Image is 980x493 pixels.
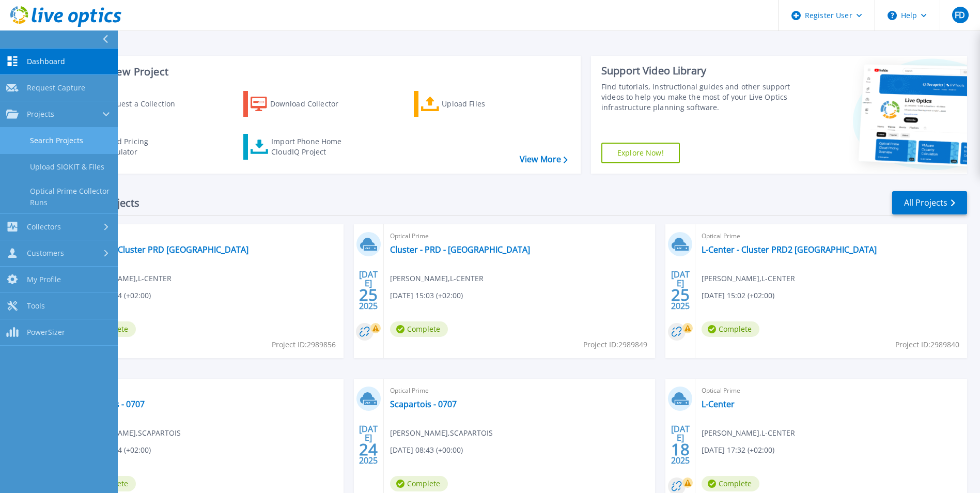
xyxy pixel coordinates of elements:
[671,290,690,299] span: 25
[601,82,793,113] div: Find tutorials, instructional guides and other support videos to help you make the most of your L...
[390,476,448,491] span: Complete
[892,191,967,214] a: All Projects
[390,444,463,456] span: [DATE] 08:43 (+00:00)
[27,328,65,337] span: PowerSizer
[73,91,189,117] a: Request a Collection
[702,444,774,456] span: [DATE] 17:32 (+02:00)
[702,273,795,284] span: [PERSON_NAME] , L-CENTER
[955,11,965,19] span: FD
[272,339,336,350] span: Project ID: 2989856
[78,230,337,242] span: Optical Prime
[390,427,493,439] span: [PERSON_NAME] , SCAPARTOIS
[671,271,690,309] div: [DATE] 2025
[390,230,649,242] span: Optical Prime
[702,476,759,491] span: Complete
[895,339,959,350] span: Project ID: 2989840
[78,427,181,439] span: [PERSON_NAME] , SCAPARTOIS
[27,249,64,258] span: Customers
[671,426,690,464] div: [DATE] 2025
[27,110,54,119] span: Projects
[101,136,184,157] div: Cloud Pricing Calculator
[78,244,248,255] a: L-Center - Cluster PRD [GEOGRAPHIC_DATA]
[359,426,378,464] div: [DATE] 2025
[359,445,378,454] span: 24
[390,290,463,301] span: [DATE] 15:03 (+02:00)
[520,155,568,164] a: View More
[271,136,352,157] div: Import Phone Home CloudIQ Project
[702,385,961,396] span: Optical Prime
[390,273,484,284] span: [PERSON_NAME] , L-CENTER
[27,275,61,284] span: My Profile
[702,290,774,301] span: [DATE] 15:02 (+02:00)
[78,273,172,284] span: [PERSON_NAME] , L-CENTER
[27,57,65,66] span: Dashboard
[390,385,649,396] span: Optical Prime
[390,321,448,337] span: Complete
[103,94,185,114] div: Request a Collection
[27,301,45,311] span: Tools
[414,91,529,117] a: Upload Files
[671,445,690,454] span: 18
[702,321,759,337] span: Complete
[702,230,961,242] span: Optical Prime
[359,290,378,299] span: 25
[78,385,337,396] span: Optical Prime
[27,83,85,93] span: Request Capture
[243,91,359,117] a: Download Collector
[390,399,457,409] a: Scapartois - 0707
[601,64,793,78] div: Support Video Library
[702,427,795,439] span: [PERSON_NAME] , L-CENTER
[702,399,735,409] a: L-Center
[27,222,61,232] span: Collectors
[702,244,877,255] a: L-Center - Cluster PRD2 [GEOGRAPHIC_DATA]
[73,134,189,160] a: Cloud Pricing Calculator
[359,271,378,309] div: [DATE] 2025
[390,244,530,255] a: Cluster - PRD - [GEOGRAPHIC_DATA]
[442,94,524,114] div: Upload Files
[270,94,353,114] div: Download Collector
[601,143,680,163] a: Explore Now!
[73,66,567,78] h3: Start a New Project
[583,339,647,350] span: Project ID: 2989849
